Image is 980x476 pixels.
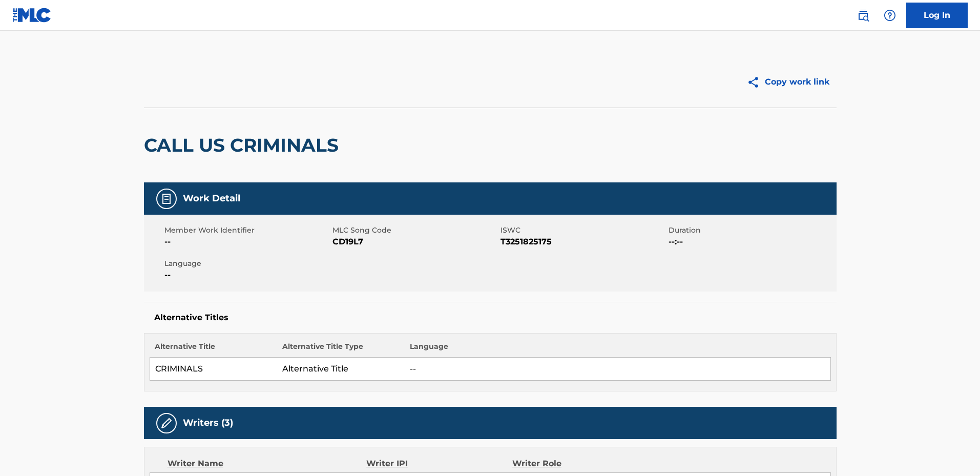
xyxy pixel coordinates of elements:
div: Help [880,5,900,26]
h5: Alternative Titles [154,313,826,323]
span: Member Work Identifier [164,225,330,236]
h2: CALL US CRIMINALS [144,134,344,157]
img: MLC Logo [12,8,52,23]
div: Writer Name [168,458,367,470]
span: -- [164,269,330,281]
span: --:-- [669,236,834,248]
span: Duration [669,225,834,236]
span: Language [164,258,330,269]
img: help [884,9,896,22]
h5: Writers (3) [183,417,233,429]
span: -- [164,236,330,248]
img: Copy work link [747,76,765,89]
a: Public Search [853,5,873,26]
button: Copy work link [740,69,837,95]
span: CD19L7 [332,236,498,248]
img: Work Detail [160,193,173,205]
td: -- [405,358,830,381]
a: Log In [906,3,968,28]
span: MLC Song Code [332,225,498,236]
img: search [857,9,869,22]
td: CRIMINALS [150,358,277,381]
span: T3251825175 [501,236,666,248]
div: Writer IPI [366,458,512,470]
td: Alternative Title [277,358,405,381]
img: Writers [160,417,173,429]
th: Language [405,341,830,358]
th: Alternative Title Type [277,341,405,358]
div: Writer Role [512,458,645,470]
h5: Work Detail [183,193,240,204]
th: Alternative Title [150,341,277,358]
span: ISWC [501,225,666,236]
